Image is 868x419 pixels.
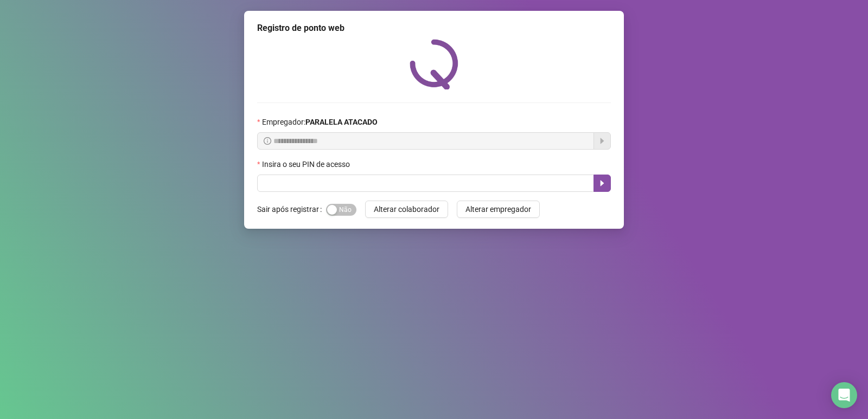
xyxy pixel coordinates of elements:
[257,201,326,218] label: Sair após registrar
[465,203,531,215] span: Alterar empregador
[257,22,611,35] div: Registro de ponto web
[305,118,378,126] strong: PARALELA ATACADO
[365,201,448,218] button: Alterar colaborador
[457,201,540,218] button: Alterar empregador
[374,203,439,215] span: Alterar colaborador
[264,137,271,145] span: info-circle
[831,382,857,408] div: Open Intercom Messenger
[598,179,607,188] span: caret-right
[410,39,458,89] img: QRPoint
[257,158,357,170] label: Insira o seu PIN de acesso
[262,116,378,128] span: Empregador :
